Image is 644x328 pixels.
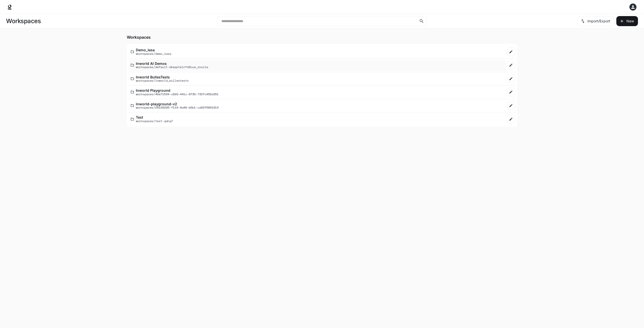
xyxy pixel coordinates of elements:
[136,75,189,79] p: Inworld BullesTests
[577,16,614,26] button: Import/Export
[129,60,506,71] a: Inworld AI Demosworkspaces/default-dkeqstelrfd3cua_znccla
[6,16,41,26] h1: Workspaces
[136,88,219,92] p: Inworld Playground
[136,65,208,69] p: workspaces/default-dkeqstelrfd3cua_znccla
[127,34,517,40] h5: Workspaces
[507,48,515,56] a: Edit workspace
[136,115,173,119] p: Test
[136,92,219,96] p: workspaces/40e71534-c829-441c-8f36-732fc452a351
[129,46,506,57] a: Demo_Iasaworkspaces/demo_iasa
[616,16,638,26] button: Create workspace
[129,113,506,125] a: Testworkspaces/test-qdnq7
[136,119,173,123] p: workspaces/test-qdnq7
[507,74,515,83] a: Edit workspace
[507,115,515,123] a: Edit workspace
[136,79,189,82] p: workspaces/inworld_bullestests
[136,48,171,52] p: Demo_Iasa
[507,88,515,96] a: Edit workspace
[136,62,208,65] p: Inworld AI Demos
[129,73,506,84] a: Inworld BullesTestsworkspaces/inworld_bullestests
[507,61,515,69] a: Edit workspace
[136,106,219,109] p: workspaces/25128295-f119-4a48-b6b1-cd26f5861814
[507,101,515,110] a: Edit workspace
[136,102,219,106] p: inworld-playground-v2
[129,100,506,111] a: inworld-playground-v2workspaces/25128295-f119-4a48-b6b1-cd26f5861814
[129,86,506,98] a: Inworld Playgroundworkspaces/40e71534-c829-441c-8f36-732fc452a351
[136,52,171,55] p: workspaces/demo_iasa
